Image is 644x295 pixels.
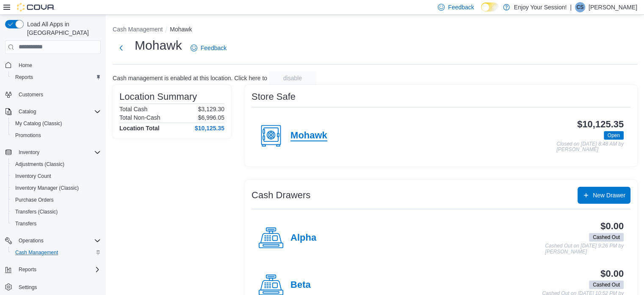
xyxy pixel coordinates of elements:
[514,2,567,12] p: Enjoy Your Session!
[12,195,57,205] a: Purchase Orders
[12,195,101,205] span: Purchase Orders
[600,221,624,231] h3: $0.00
[119,114,160,121] h6: Total Non-Cash
[15,249,58,256] span: Cash Management
[12,130,101,140] span: Promotions
[113,39,130,56] button: Next
[8,218,104,230] button: Transfers
[481,3,499,11] input: Dark Mode
[15,236,47,246] button: Operations
[12,207,101,217] span: Transfers (Classic)
[15,173,51,180] span: Inventory Count
[593,233,620,241] span: Cashed Out
[15,90,47,100] a: Customers
[15,147,43,157] button: Inventory
[15,107,39,117] button: Catalog
[15,60,36,70] a: Home
[2,88,104,101] button: Customers
[12,72,101,82] span: Reports
[2,106,104,118] button: Catalog
[545,243,624,255] p: Cashed Out on [DATE] 9:26 PM by [PERSON_NAME]
[12,118,66,129] a: My Catalog (Classic)
[2,59,104,71] button: Home
[8,129,104,141] button: Promotions
[12,171,101,181] span: Inventory Count
[19,149,39,156] span: Inventory
[575,2,585,12] div: Ciara Smith
[198,114,224,121] p: $6,996.05
[290,130,327,141] h4: Mohawk
[12,219,40,229] a: Transfers
[113,75,267,81] p: Cash management is enabled at this location. Click here to
[589,2,637,12] p: [PERSON_NAME]
[578,187,630,204] button: New Drawer
[19,91,43,98] span: Customers
[604,131,624,140] span: Open
[556,141,624,153] p: Closed on [DATE] 8:48 AM by [PERSON_NAME]
[12,183,82,193] a: Inventory Manager (Classic)
[593,281,620,289] span: Cashed Out
[2,146,104,158] button: Inventory
[15,197,54,203] span: Purchase Orders
[8,71,104,83] button: Reports
[19,237,44,244] span: Operations
[2,235,104,247] button: Operations
[135,37,182,54] h1: Mohawk
[589,281,624,289] span: Cashed Out
[15,236,101,246] span: Operations
[570,2,572,12] p: |
[12,207,61,217] a: Transfers (Classic)
[12,159,101,169] span: Adjustments (Classic)
[201,44,227,52] span: Feedback
[290,280,311,291] h4: Beta
[8,158,104,170] button: Adjustments (Classic)
[12,183,101,193] span: Inventory Manager (Classic)
[15,74,33,81] span: Reports
[15,281,101,292] span: Settings
[577,2,584,12] span: CS
[608,132,620,139] span: Open
[187,39,230,56] a: Feedback
[15,185,79,191] span: Inventory Manager (Classic)
[283,74,302,82] span: disable
[15,220,36,227] span: Transfers
[8,170,104,182] button: Inventory Count
[12,159,68,169] a: Adjustments (Classic)
[119,92,197,102] h3: Location Summary
[19,266,36,273] span: Reports
[198,106,224,112] p: $3,129.30
[290,233,316,244] h4: Alpha
[15,89,101,100] span: Customers
[8,247,104,258] button: Cash Management
[170,26,192,33] button: Mohawk
[15,120,62,127] span: My Catalog (Classic)
[12,72,36,82] a: Reports
[15,282,40,292] a: Settings
[15,107,101,117] span: Catalog
[593,191,625,199] span: New Drawer
[2,264,104,275] button: Reports
[15,161,64,168] span: Adjustments (Classic)
[600,269,624,279] h3: $0.00
[19,62,32,69] span: Home
[195,125,224,132] h4: $10,125.35
[2,281,104,293] button: Settings
[12,118,101,129] span: My Catalog (Classic)
[8,194,104,206] button: Purchase Orders
[17,3,55,11] img: Cova
[589,233,624,242] span: Cashed Out
[269,71,316,85] button: disable
[8,182,104,194] button: Inventory Manager (Classic)
[12,171,55,181] a: Inventory Count
[15,264,101,275] span: Reports
[12,247,61,258] a: Cash Management
[252,92,296,102] h3: Store Safe
[577,119,624,129] h3: $10,125.35
[24,20,101,37] span: Load All Apps in [GEOGRAPHIC_DATA]
[19,108,36,115] span: Catalog
[15,208,58,215] span: Transfers (Classic)
[12,219,101,229] span: Transfers
[448,3,474,11] span: Feedback
[12,130,44,140] a: Promotions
